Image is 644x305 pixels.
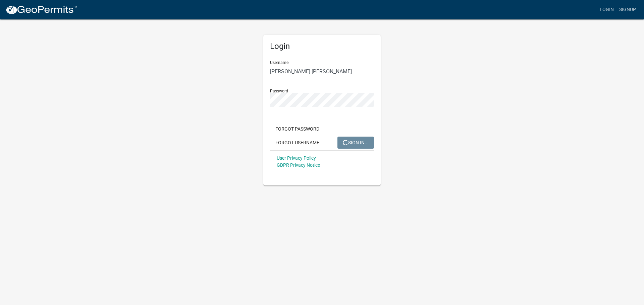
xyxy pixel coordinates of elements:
span: SIGN IN... [343,140,369,145]
a: Signup [616,3,639,16]
button: Forgot Username [270,137,325,149]
button: SIGN IN... [337,137,374,149]
a: Login [597,3,616,16]
a: User Privacy Policy [277,155,316,161]
h5: Login [270,42,374,51]
button: Forgot Password [270,123,325,135]
a: GDPR Privacy Notice [277,162,320,168]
